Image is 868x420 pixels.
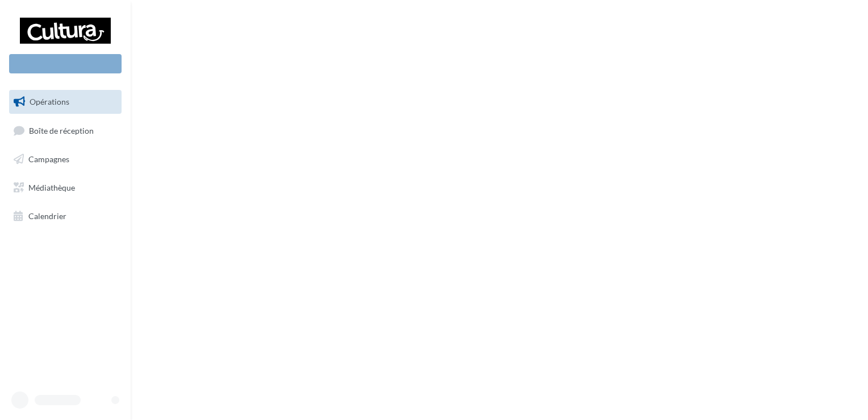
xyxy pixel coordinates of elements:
a: Calendrier [7,204,124,228]
a: Médiathèque [7,176,124,200]
a: Boîte de réception [7,118,124,143]
span: Opérations [30,97,69,106]
span: Campagnes [28,154,69,164]
span: Calendrier [28,211,66,220]
a: Opérations [7,90,124,114]
div: Nouvelle campagne [9,54,122,73]
a: Campagnes [7,147,124,171]
span: Boîte de réception [29,125,94,135]
span: Médiathèque [28,183,75,192]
